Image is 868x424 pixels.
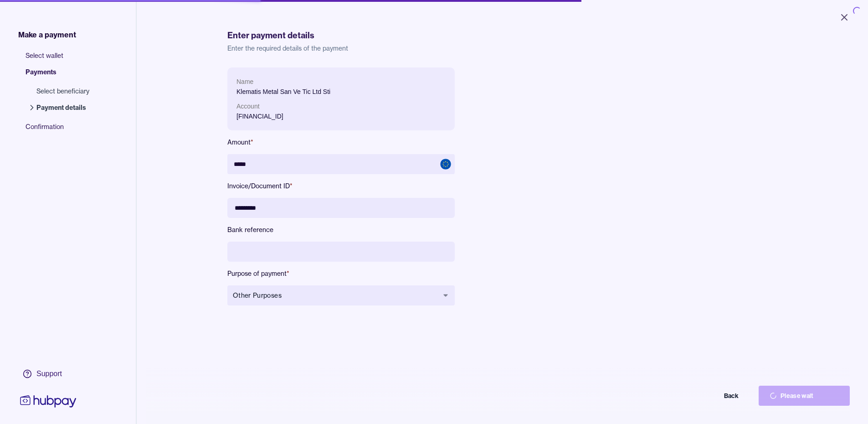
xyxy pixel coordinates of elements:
[227,44,777,53] p: Enter the required details of the payment
[227,138,455,147] label: Amount
[36,369,62,379] div: Support
[828,7,861,27] button: Close
[18,29,76,40] span: Make a payment
[236,111,446,121] p: [FINANCIAL_ID]
[227,225,455,234] label: Bank reference
[36,103,89,112] span: Payment details
[236,87,446,97] p: Klematis Metal San Ve Tic Ltd Sti
[18,364,78,383] a: Support
[227,29,777,42] h1: Enter payment details
[236,77,446,87] p: Name
[233,291,438,300] span: Other Purposes
[26,51,98,67] span: Select wallet
[26,122,98,139] span: Confirmation
[658,386,750,406] button: Back
[26,67,98,84] span: Payments
[36,87,89,96] span: Select beneficiary
[236,101,446,111] p: Account
[227,181,455,191] label: Invoice/Document ID
[227,269,455,278] label: Purpose of payment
